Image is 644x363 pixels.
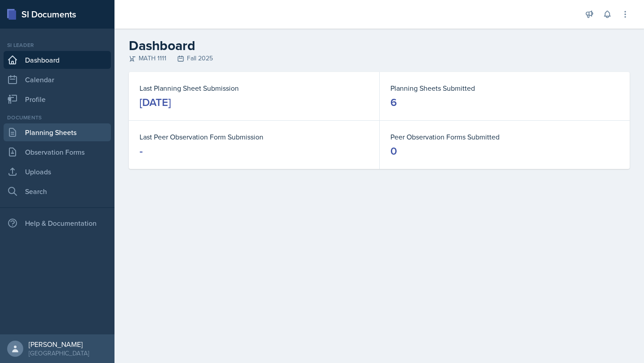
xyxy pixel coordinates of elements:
div: [DATE] [140,95,171,110]
div: MATH 1111 Fall 2025 [129,54,630,63]
div: Si leader [4,41,111,49]
div: Documents [4,114,111,122]
div: [PERSON_NAME] [29,340,89,349]
div: - [140,144,143,158]
h2: Dashboard [129,38,630,54]
dt: Last Planning Sheet Submission [140,83,369,93]
dt: Last Peer Observation Form Submission [140,131,369,142]
a: Search [4,182,111,200]
div: 6 [390,95,397,110]
a: Dashboard [4,51,111,69]
div: 0 [390,144,397,158]
a: Profile [4,90,111,108]
a: Uploads [4,163,111,181]
dt: Planning Sheets Submitted [390,83,619,93]
a: Calendar [4,71,111,89]
dt: Peer Observation Forms Submitted [390,131,619,142]
a: Planning Sheets [4,123,111,141]
div: [GEOGRAPHIC_DATA] [29,349,89,358]
div: Help & Documentation [4,214,111,232]
a: Observation Forms [4,143,111,161]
